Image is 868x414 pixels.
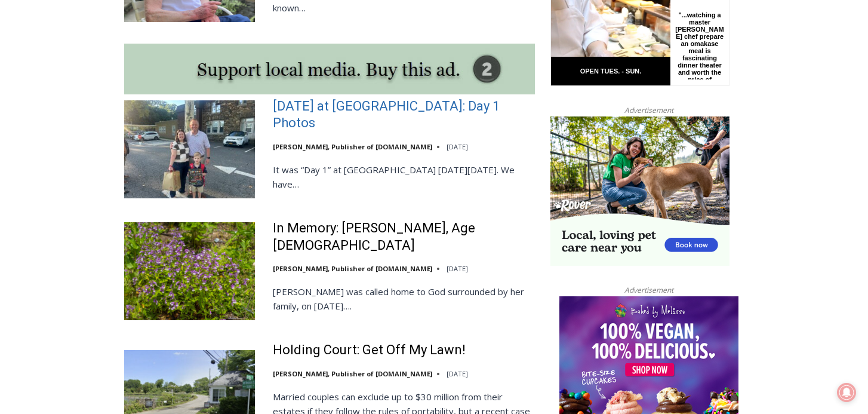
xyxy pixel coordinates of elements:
img: First Day of School at Rye City Schools: Day 1 Photos [124,100,255,198]
div: "...watching a master [PERSON_NAME] chef prepare an omakase meal is fascinating dinner theater an... [123,75,176,143]
p: [PERSON_NAME] was called home to God surrounded by her family, on [DATE]…. [273,284,535,313]
div: "At the 10am stand-up meeting, each intern gets a chance to take [PERSON_NAME] and the other inte... [301,1,564,116]
a: Open Tues. - Sun. [PHONE_NUMBER] [1,120,120,149]
a: [PERSON_NAME], Publisher of [DOMAIN_NAME] [273,142,432,151]
time: [DATE] [447,142,468,151]
a: In Memory: [PERSON_NAME], Age [DEMOGRAPHIC_DATA] [273,220,535,254]
a: Holding Court: Get Off My Lawn! [273,342,466,359]
a: Intern @ [DOMAIN_NAME] [287,116,578,149]
span: Advertisement [612,284,685,296]
time: [DATE] [447,264,468,273]
span: Open Tues. - Sun. [PHONE_NUMBER] [4,123,117,168]
a: [PERSON_NAME], Publisher of [DOMAIN_NAME] [273,264,432,273]
span: Intern @ [DOMAIN_NAME] [312,119,553,146]
span: Advertisement [612,105,685,116]
a: [DATE] at [GEOGRAPHIC_DATA]: Day 1 Photos [273,98,535,132]
time: [DATE] [447,369,468,378]
img: In Memory: Adele Arrigale, Age 90 [124,222,255,320]
img: support local media, buy this ad [124,44,535,94]
p: It was “Day 1” at [GEOGRAPHIC_DATA] [DATE][DATE]. We have… [273,162,535,191]
a: [PERSON_NAME], Publisher of [DOMAIN_NAME] [273,369,432,378]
